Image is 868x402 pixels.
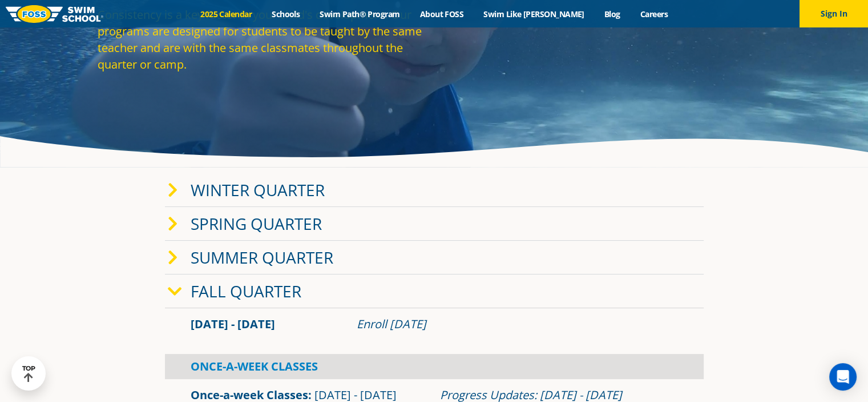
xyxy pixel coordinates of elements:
[829,363,857,391] div: Open Intercom Messenger
[191,213,322,234] a: Spring Quarter
[98,6,429,73] p: Consistency is a key factor in your child's development. Our programs are designed for students t...
[191,246,333,268] a: Summer Quarter
[262,9,310,19] a: Schools
[22,365,35,383] div: TOP
[191,179,325,201] a: Winter Quarter
[310,9,410,19] a: Swim Path® Program
[410,9,474,19] a: About FOSS
[474,9,595,19] a: Swim Like [PERSON_NAME]
[191,9,262,19] a: 2025 Calendar
[594,9,630,19] a: Blog
[6,5,103,23] img: FOSS Swim School Logo
[165,354,704,379] div: Once-A-Week Classes
[191,316,275,332] span: [DATE] - [DATE]
[630,9,677,19] a: Careers
[357,316,678,332] div: Enroll [DATE]
[191,280,301,302] a: Fall Quarter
